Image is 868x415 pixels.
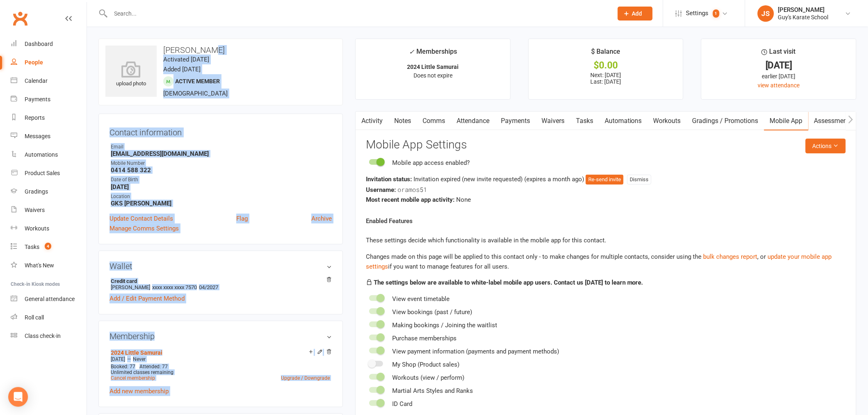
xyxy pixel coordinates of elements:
[11,146,87,164] a: Automations
[133,356,146,362] span: Never
[111,375,155,381] a: Cancel membership
[392,335,457,342] span: Purchase memberships
[105,61,157,88] div: upload photo
[111,166,332,174] strong: 0414 588 322
[25,96,50,103] div: Payments
[758,82,800,89] a: view attendance
[163,66,201,73] time: Added [DATE]
[281,375,330,381] a: Upgrade / Downgrade
[366,235,846,245] p: These settings decide which functionality is available in the mobile app for this contact.
[409,46,457,62] div: Memberships
[25,296,75,302] div: General attendance
[591,46,620,61] div: $ Balance
[392,374,464,381] span: Workouts (view / perform)
[686,4,709,23] span: Settings
[11,72,87,90] a: Calendar
[111,349,162,356] a: 2024 Little Samurai
[409,48,414,56] i: ✓
[25,225,49,232] div: Workouts
[392,400,412,408] span: ID Card
[11,327,87,345] a: Class kiosk mode
[11,35,87,53] a: Dashboard
[25,244,39,250] div: Tasks
[11,53,87,72] a: People
[11,256,87,275] a: What's New
[111,143,332,151] div: Email
[25,59,43,66] div: People
[764,112,809,130] a: Mobile App
[570,112,599,130] a: Tasks
[110,277,332,292] li: [PERSON_NAME]
[25,41,53,47] div: Dashboard
[713,9,720,18] span: 1
[632,10,642,17] span: Add
[599,112,648,130] a: Automations
[397,185,427,194] span: oramos51
[109,356,332,363] div: —
[11,182,87,201] a: Gradings
[356,112,388,130] a: Activity
[407,64,459,70] strong: 2024 Little Samurai
[709,61,849,70] div: [DATE]
[11,201,87,219] a: Waivers
[45,243,51,250] span: 4
[586,175,624,185] button: Re-send invite
[524,176,586,183] span: (expires a month ago )
[417,112,451,130] a: Comms
[25,78,48,84] div: Calendar
[495,112,536,130] a: Payments
[25,314,44,321] div: Roll call
[536,72,676,85] p: Next: [DATE] Last: [DATE]
[110,214,173,223] a: Update Contact Details
[451,112,495,130] a: Attendance
[10,8,30,29] a: Clubworx
[25,170,60,176] div: Product Sales
[366,174,846,185] div: Invitation expired (new invite requested)
[111,183,332,191] strong: [DATE]
[111,356,125,362] span: [DATE]
[163,56,209,63] time: Activated [DATE]
[388,112,417,130] a: Notes
[25,188,48,195] div: Gradings
[687,112,764,130] a: Gradings / Promotions
[110,223,179,233] a: Manage Comms Settings
[311,214,332,223] a: Archive
[110,294,185,303] a: Add / Edit Payment Method
[110,388,169,395] a: Add new membership
[778,14,829,21] div: Guy's Karate School
[11,127,87,146] a: Messages
[366,252,846,271] div: Changes made on this page will be applied to this contact only - to make changes for multiple con...
[110,125,332,137] h3: Contact information
[139,364,168,369] span: Attended: 77
[778,6,829,14] div: [PERSON_NAME]
[25,151,58,158] div: Automations
[627,175,651,185] button: Dismiss
[648,112,687,130] a: Workouts
[392,158,470,168] div: Mobile app access enabled?
[704,253,758,260] a: bulk changes report
[25,207,45,213] div: Waivers
[11,290,87,308] a: General attendance kiosk mode
[618,7,653,21] button: Add
[25,114,45,121] div: Reports
[374,279,643,286] strong: The settings below are available to white-label mobile app users. Contact us [DATE] to learn more.
[536,61,676,70] div: $0.00
[25,133,50,139] div: Messages
[392,387,473,394] span: Martial Arts Styles and Ranks
[111,278,328,284] strong: Credit card
[809,112,859,130] a: Assessments
[11,308,87,327] a: Roll call
[366,139,846,151] h3: Mobile App Settings
[111,160,332,167] div: Mobile Number
[392,308,472,316] span: View bookings (past / future)
[152,284,197,290] span: xxxx xxxx xxxx 7570
[413,72,452,79] span: Does not expire
[108,8,607,19] input: Search...
[704,253,768,260] span: , or
[709,72,849,81] div: earlier [DATE]
[758,5,774,22] div: JS
[111,150,332,157] strong: [EMAIL_ADDRESS][DOMAIN_NAME]
[456,196,471,203] span: None
[11,90,87,109] a: Payments
[105,46,336,55] h3: [PERSON_NAME]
